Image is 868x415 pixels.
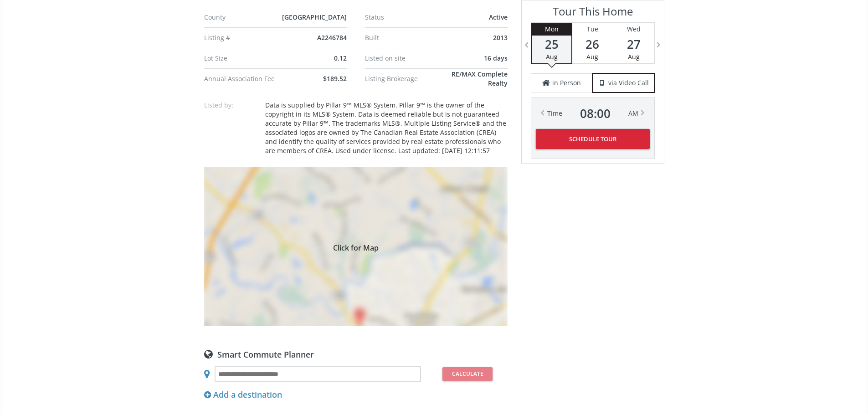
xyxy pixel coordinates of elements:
div: County [204,14,280,20]
span: 2013 [493,33,508,42]
span: in Person [552,78,581,87]
p: Listed by: [204,101,259,110]
span: 0.12 [334,54,347,62]
div: Listing Brokerage [365,76,436,82]
span: RE/MAX Complete Realty [452,70,508,87]
div: Time AM [547,107,638,120]
div: Built [365,35,441,41]
h3: Tour This Home [531,5,655,22]
span: A2246784 [317,33,347,42]
span: 25 [532,38,571,51]
div: Add a destination [204,389,282,401]
span: Click for Map [204,243,508,250]
span: 27 [613,38,654,51]
span: 16 days [484,54,508,62]
span: Active [489,13,508,21]
div: Listing # [204,35,280,41]
span: $189.52 [323,74,347,83]
div: Listed on site [365,55,441,61]
div: Data is supplied by Pillar 9™ MLS® System. Pillar 9™ is the owner of the copyright in its MLS® Sy... [265,101,508,155]
span: Aug [586,52,598,61]
div: Status [365,14,441,20]
span: Aug [546,52,558,61]
div: Annual Association Fee [204,76,280,82]
div: Mon [532,23,571,36]
button: Calculate [442,367,493,381]
button: Schedule Tour [536,129,650,149]
span: Aug [628,52,640,61]
div: Lot Size [204,55,280,61]
div: Wed [613,23,654,36]
span: 26 [572,38,613,51]
div: Tue [572,23,613,36]
span: [GEOGRAPHIC_DATA] [282,13,347,21]
span: 08 : 00 [580,107,611,120]
div: Smart Commute Planner [204,349,508,359]
span: via Video Call [608,78,649,87]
